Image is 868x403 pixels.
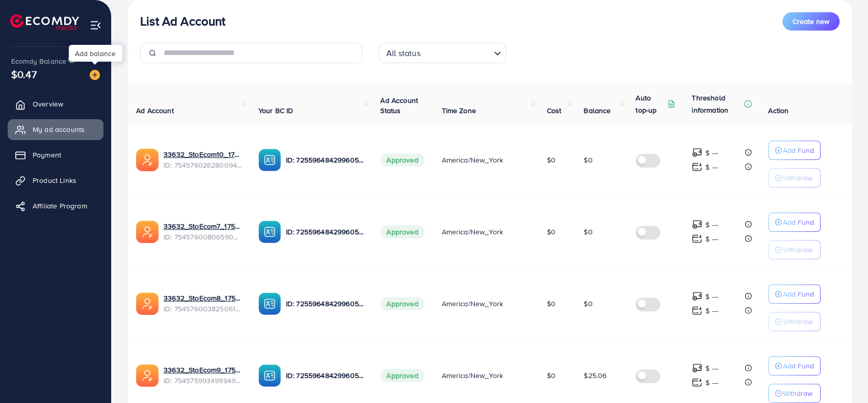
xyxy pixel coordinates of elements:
p: Withdraw [783,315,812,328]
p: $ --- [705,377,718,389]
span: Cost [547,105,562,116]
input: Search for option [424,44,490,61]
img: top-up amount [692,233,702,244]
button: Withdraw [768,168,821,187]
p: Add Fund [783,288,814,300]
a: Overview [8,94,103,114]
span: ID: 7545759934999494663 [164,375,242,386]
span: $0 [547,155,556,165]
p: Auto top-up [636,92,665,116]
h3: List Ad Account [140,14,225,29]
img: top-up amount [692,291,702,302]
span: Your BC ID [258,105,294,116]
a: 33632_StoEcom8_1756884241053 [164,293,242,303]
span: $0 [547,370,556,381]
a: 33632_StoEcom9_1756884281946 [164,365,242,375]
img: top-up amount [692,363,702,373]
p: Threshold information [692,92,742,116]
p: $ --- [705,362,718,374]
span: Product Links [33,175,76,185]
a: 33632_StoEcom10_1756884312947 [164,149,242,159]
span: Approved [380,369,424,382]
p: ID: 7255964842996056065 [286,298,364,310]
p: Add Fund [783,360,814,372]
span: $0 [584,227,592,237]
img: ic-ba-acc.ded83a64.svg [258,292,281,315]
img: logo [10,14,79,30]
span: Payment [33,150,61,160]
div: <span class='underline'>33632_StoEcom10_1756884312947</span></br>7545760262800949256 [164,149,242,170]
p: ID: 7255964842996056065 [286,154,364,166]
span: ID: 7545760080659005456 [164,232,242,242]
div: <span class='underline'>33632_StoEcom8_1756884241053</span></br>7545760038250610705 [164,293,242,314]
span: America/New_York [441,370,503,381]
img: ic-ba-acc.ded83a64.svg [258,149,281,171]
img: ic-ads-acc.e4c84228.svg [136,292,159,315]
button: Withdraw [768,312,821,331]
span: ID: 7545760038250610705 [164,304,242,314]
p: Add Fund [783,144,814,156]
p: $ --- [705,305,718,317]
img: ic-ads-acc.e4c84228.svg [136,149,159,171]
img: ic-ba-acc.ded83a64.svg [258,221,281,243]
p: ID: 7255964842996056065 [286,226,364,238]
img: menu [90,19,101,31]
span: Approved [380,153,424,167]
div: <span class='underline'>33632_StoEcom9_1756884281946</span></br>7545759934999494663 [164,365,242,386]
img: ic-ads-acc.e4c84228.svg [136,364,159,387]
div: Add balance [69,45,122,62]
p: $ --- [705,147,718,159]
a: Affiliate Program [8,196,103,216]
span: Balance [584,105,611,116]
img: top-up amount [692,162,702,172]
p: $ --- [705,290,718,303]
span: Ad Account Status [380,95,418,116]
div: Search for option [379,43,506,63]
span: Action [768,105,788,116]
button: Add Fund [768,141,821,160]
p: Withdraw [783,387,812,399]
span: Ad Account [136,105,174,116]
img: ic-ba-acc.ded83a64.svg [258,364,281,387]
span: My ad accounts [33,124,85,135]
p: Withdraw [783,244,812,256]
p: Add Fund [783,216,814,228]
img: top-up amount [692,305,702,316]
button: Withdraw [768,240,821,259]
span: $0 [584,155,592,165]
button: Add Fund [768,212,821,232]
span: Create new [793,16,829,26]
p: Withdraw [783,172,812,184]
a: 33632_StoEcom7_1756884208465 [164,221,242,231]
span: America/New_York [441,299,503,309]
img: top-up amount [692,147,702,158]
span: $25.06 [584,370,607,381]
span: Time Zone [441,105,476,116]
button: Add Fund [768,356,821,375]
span: Ecomdy Balance [11,56,66,66]
span: Overview [33,99,63,109]
span: All status [384,46,423,61]
span: Affiliate Program [33,201,87,211]
img: top-up amount [692,219,702,230]
a: Product Links [8,170,103,191]
img: top-up amount [692,377,702,388]
span: $0 [547,227,556,237]
iframe: Chat [825,357,860,395]
span: America/New_York [441,155,503,165]
span: $0 [547,299,556,309]
span: ID: 7545760262800949256 [164,160,242,170]
img: image [90,70,100,80]
span: $0.47 [11,67,37,82]
button: Add Fund [768,284,821,304]
span: Approved [380,225,424,238]
img: ic-ads-acc.e4c84228.svg [136,221,159,243]
button: Create new [782,12,839,31]
span: America/New_York [441,227,503,237]
span: Approved [380,297,424,310]
a: Payment [8,145,103,165]
a: My ad accounts [8,119,103,140]
span: $0 [584,299,592,309]
p: $ --- [705,161,718,173]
